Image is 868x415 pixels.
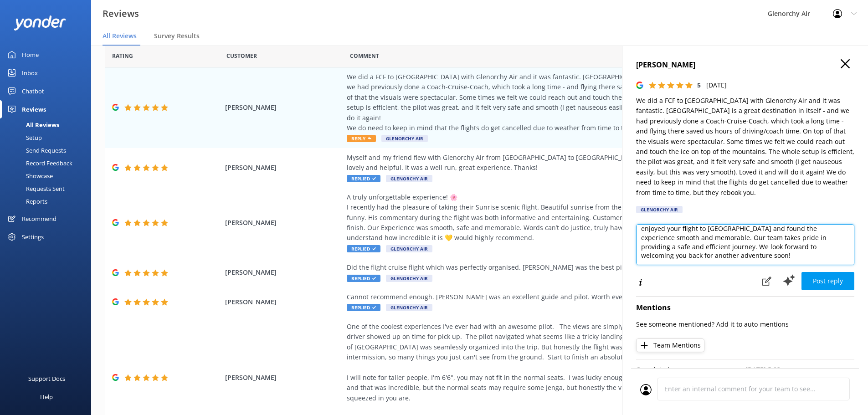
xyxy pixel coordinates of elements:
[347,153,761,173] div: Myself and my friend flew with Glenorchy Air from [GEOGRAPHIC_DATA] to [GEOGRAPHIC_DATA] Sounds a...
[636,302,854,314] h4: Mentions
[225,297,343,307] span: [PERSON_NAME]
[22,64,38,82] div: Inbox
[103,31,137,41] span: All Reviews
[347,245,380,252] span: Replied
[347,135,376,142] span: Reply
[347,304,380,311] span: Replied
[5,169,91,182] a: Showcase
[697,81,701,89] span: 5
[5,144,91,157] a: Send Requests
[225,163,343,173] span: [PERSON_NAME]
[636,59,854,71] h4: [PERSON_NAME]
[636,224,854,265] textarea: Thank you so much for your wonderful review! We're thrilled you enjoyed your flight to [GEOGRAPHI...
[112,51,133,60] span: Date
[386,245,432,252] span: Glenorchy Air
[14,15,66,31] img: yonder-white-logo.png
[103,6,139,21] h3: Reviews
[745,365,855,375] p: [DATE] 5:02pm
[225,267,343,277] span: [PERSON_NAME]
[5,131,91,144] a: Setup
[22,100,46,118] div: Reviews
[5,118,91,131] a: All Reviews
[225,218,343,228] span: [PERSON_NAME]
[5,118,59,131] div: All Reviews
[636,319,854,329] p: See someone mentioned? Add it to auto-mentions
[5,195,47,208] div: Reports
[347,192,761,243] div: A truly unforgettable experience! 🌸 I recently had the pleasure of taking their Sunrise scenic fl...
[5,169,53,182] div: Showcase
[40,388,53,406] div: Help
[5,195,91,208] a: Reports
[5,157,91,169] a: Record Feedback
[640,384,652,395] img: user_profile.svg
[226,51,257,60] span: Date
[5,182,91,195] a: Requests Sent
[386,304,432,311] span: Glenorchy Air
[350,51,379,60] span: Question
[28,369,65,388] div: Support Docs
[5,144,66,157] div: Send Requests
[636,206,683,213] div: Glenorchy Air
[636,365,745,375] p: Completed
[381,135,428,142] span: Glenorchy Air
[636,96,854,198] p: We did a FCF to [GEOGRAPHIC_DATA] with Glenorchy Air and it was fantastic. [GEOGRAPHIC_DATA] is a...
[347,275,380,282] span: Replied
[841,59,850,69] button: Close
[5,182,65,195] div: Requests Sent
[225,102,343,113] span: [PERSON_NAME]
[5,157,72,169] div: Record Feedback
[154,31,200,41] span: Survey Results
[22,228,44,246] div: Settings
[386,175,432,182] span: Glenorchy Air
[225,373,343,383] span: [PERSON_NAME]
[386,275,432,282] span: Glenorchy Air
[22,210,56,228] div: Recommend
[347,72,761,133] div: We did a FCF to [GEOGRAPHIC_DATA] with Glenorchy Air and it was fantastic. [GEOGRAPHIC_DATA] is a...
[801,272,854,290] button: Post reply
[636,338,704,352] button: Team Mentions
[347,175,380,182] span: Replied
[706,80,727,90] p: [DATE]
[347,292,761,302] div: Cannot recommend enough. [PERSON_NAME] was an excellent guide and pilot. Worth every [PERSON_NAME].
[347,262,761,272] div: Did the flight cruise flight which was perfectly organised. [PERSON_NAME] was the best pilot!!
[5,131,42,144] div: Setup
[22,82,44,100] div: Chatbot
[22,46,39,64] div: Home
